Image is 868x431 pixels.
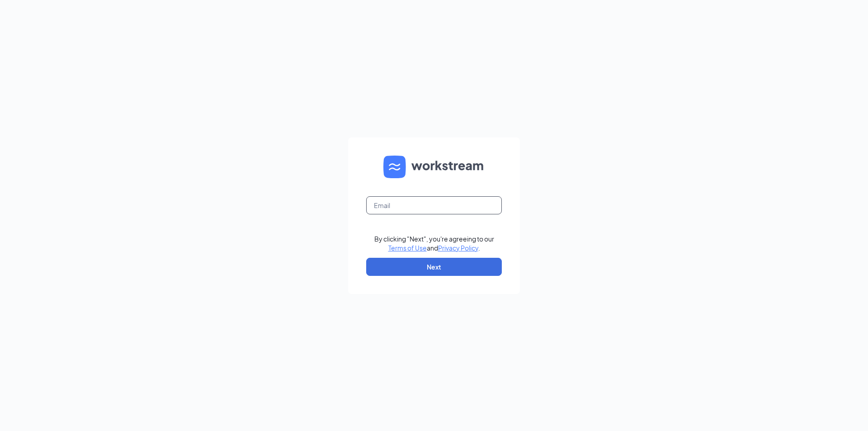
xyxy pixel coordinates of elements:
[383,156,485,178] img: WS logo and Workstream text
[374,234,494,252] div: By clicking "Next", you're agreeing to our and .
[366,258,502,276] button: Next
[388,244,427,252] a: Terms of Use
[438,244,478,252] a: Privacy Policy
[366,196,502,214] input: Email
